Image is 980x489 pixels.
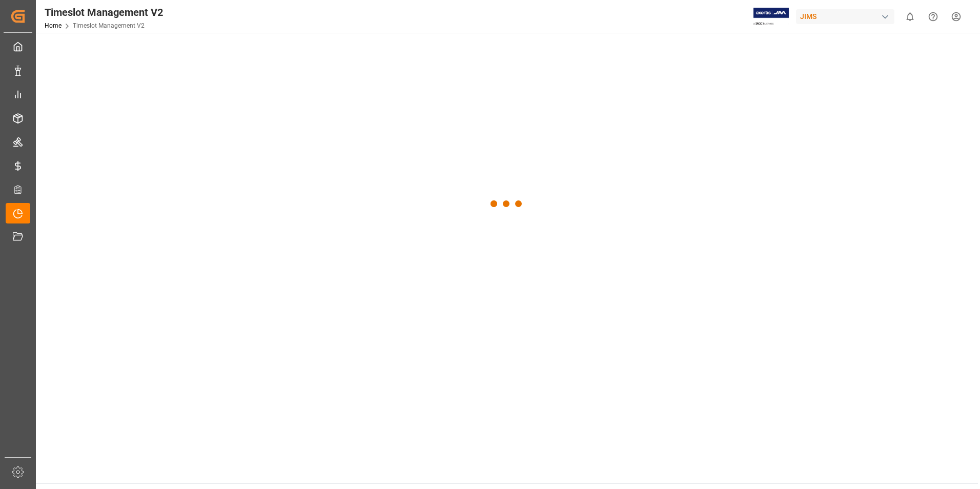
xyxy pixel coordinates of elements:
a: Home [45,22,62,29]
button: JIMS [796,7,899,26]
div: Timeslot Management V2 [45,5,163,20]
div: JIMS [796,9,894,24]
img: Exertis%20JAM%20-%20Email%20Logo.jpg_1722504956.jpg [753,8,789,26]
button: show 0 new notifications [899,5,922,28]
button: Help Center [922,5,945,28]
